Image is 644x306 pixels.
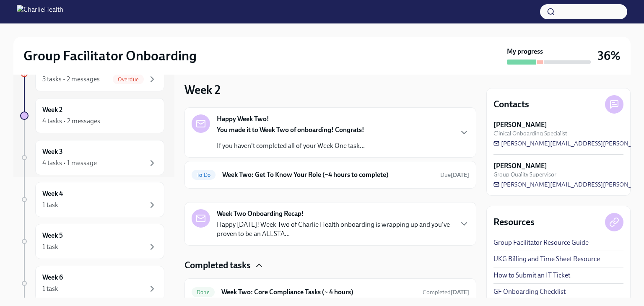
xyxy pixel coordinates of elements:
h3: Week 2 [184,82,221,97]
h6: Week Two: Get To Know Your Role (~4 hours to complete) [222,170,434,179]
span: To Do [192,172,216,178]
p: If you haven't completed all of your Week One task... [217,141,365,150]
div: 3 tasks • 2 messages [42,75,100,84]
strong: You made it to Week Two of onboarding! Congrats! [217,126,364,134]
a: UKG Billing and Time Sheet Resource [493,254,600,264]
a: GF Onboarding Checklist [493,287,566,296]
strong: [PERSON_NAME] [493,161,547,171]
span: Due [440,171,469,179]
a: Week 34 tasks • 1 message [20,140,164,175]
a: Week 51 task [20,224,164,259]
a: Week 41 task [20,182,164,217]
a: DoneWeek Two: Core Compliance Tasks (~ 4 hours)Completed[DATE] [192,285,469,299]
h4: Contacts [493,98,529,111]
h6: Week 3 [42,147,63,156]
p: Happy [DATE]! Week Two of Charlie Health onboarding is wrapping up and you've proven to be an ALL... [217,220,452,239]
a: Week 24 tasks • 2 messages [20,98,164,133]
div: 4 tasks • 2 messages [42,117,100,126]
img: CharlieHealth [17,5,63,18]
div: 4 tasks • 1 message [42,158,97,168]
strong: [DATE] [451,171,469,179]
div: 1 task [42,200,58,210]
span: Done [192,289,215,296]
a: Week 61 task [20,266,164,301]
span: Completed [423,289,469,296]
h4: Completed tasks [184,259,251,272]
span: Overdue [113,76,144,83]
strong: My progress [507,47,543,56]
strong: [DATE] [451,289,469,296]
h6: Week 2 [42,105,62,114]
span: September 22nd, 2025 10:00 [440,171,469,179]
div: 1 task [42,284,58,293]
a: How to Submit an IT Ticket [493,271,570,280]
strong: Week Two Onboarding Recap! [217,209,304,218]
h4: Resources [493,216,535,228]
div: 1 task [42,242,58,252]
h6: Week 5 [42,231,63,240]
span: Group Quality Supervisor [493,171,556,179]
strong: Happy Week Two! [217,114,269,124]
h6: Week 4 [42,189,63,198]
h6: Week 6 [42,273,63,282]
a: To DoWeek Two: Get To Know Your Role (~4 hours to complete)Due[DATE] [192,168,469,182]
h3: 36% [597,48,621,63]
div: Completed tasks [184,259,476,272]
span: Clinical Onboarding Specialist [493,130,567,137]
h6: Week Two: Core Compliance Tasks (~ 4 hours) [221,288,416,297]
a: Group Facilitator Resource Guide [493,238,589,247]
strong: [PERSON_NAME] [493,120,547,130]
h2: Group Facilitator Onboarding [23,47,197,64]
span: September 20th, 2025 22:48 [423,288,469,296]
